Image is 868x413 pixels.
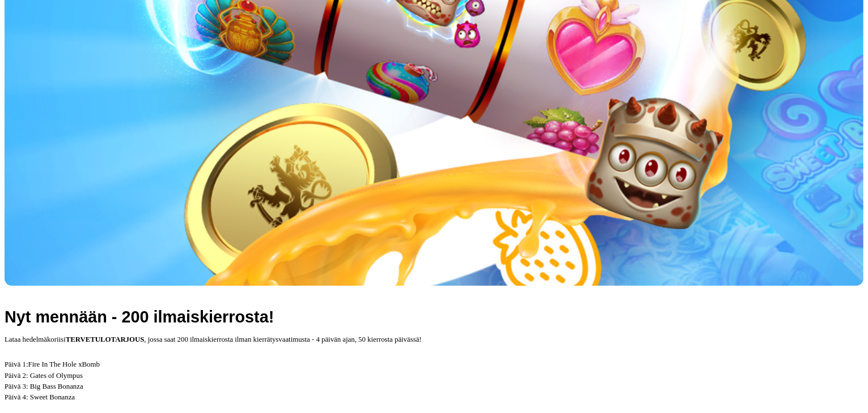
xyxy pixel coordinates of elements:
span: Fire In The Hole xBomb [28,360,100,368]
strong: TERVETULOTARJOUS [66,335,145,343]
h1: Nyt mennään - 200 ilmaiskierrosta! [5,307,863,327]
p: Päivä 1: Päivä 2: Gates of Olympus Päivä 3: Big Bass Bonanza Päivä 4: Sweet Bonanza [5,359,863,403]
p: Lataa hedelmäkoriisi , jossa saat 200 ilmaiskierrosta ilman kierrätysvaatimusta - 4 päivän ajan, ... [5,334,863,345]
